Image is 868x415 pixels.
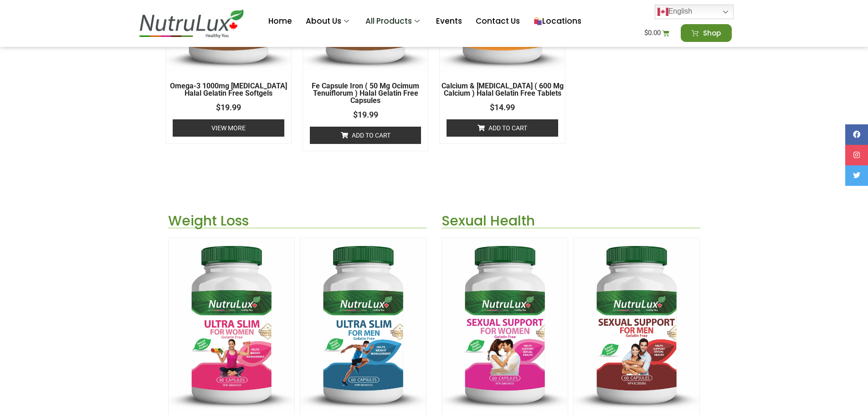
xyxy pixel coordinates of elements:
[490,102,494,112] span: $
[490,102,515,112] bdi: 14.99
[657,6,668,17] img: en
[299,3,359,40] a: About Us
[574,238,699,411] img: Sexual Support For Men ( 200 mg Tribulus ) Halal Gelatin Free Capsules
[527,3,588,40] a: Locations
[173,119,284,137] a: Read more about “Omega-3 1000mg Fish Oil Halal Gelatin Free Softgels”
[310,127,421,144] a: Add to cart: “Fe Capsule Iron ( 50 mg Ocimum Tenuiflorum ) Halal Gelatin Free Capsules”
[168,214,427,228] h2: Weight Loss
[644,29,648,37] span: $
[703,30,721,36] span: Shop
[216,102,221,112] span: $
[429,3,469,40] a: Events
[353,110,358,119] span: $
[216,102,241,112] bdi: 19.99
[681,24,732,42] a: Shop
[300,238,426,411] img: Ultra Slim For Men ( 120 mg Camellia Sinensis ) Halal Gelatin Free Capsules
[262,3,299,40] a: Home
[166,82,291,97] a: Omega-3 1000mg [MEDICAL_DATA] Halal Gelatin Free Softgels
[447,119,558,137] a: Add to cart: “Calcium & Vitamin D ( 600 mg Calcium ) Halal Gelatin Free Tablets”
[655,5,734,19] a: English
[469,3,527,40] a: Contact Us
[359,3,429,40] a: All Products
[442,214,700,228] h2: Sexual Health
[303,82,428,104] a: Fe Capsule Iron ( 50 mg Ocimum Tenuiflorum ) Halal Gelatin Free Capsules
[169,238,294,411] img: Ultra Slim For Women ( 120 mg Camellia Sinensis ) Halal Gelatin Free Capsules
[644,29,661,37] bdi: 0.00
[633,24,681,42] a: $0.00
[442,238,568,411] img: Sexual Support For Women ( 100 mg Shatavari ) Halal Gelatin Free Capsules
[440,82,565,97] a: Calcium & [MEDICAL_DATA] ( 600 mg Calcium ) Halal Gelatin Free Tablets
[353,110,378,119] bdi: 19.99
[534,17,542,25] img: 🛍️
